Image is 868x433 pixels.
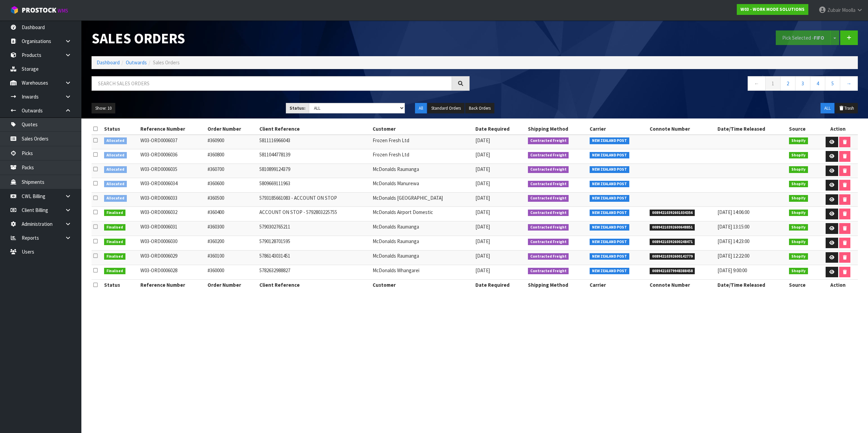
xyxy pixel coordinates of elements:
[371,178,474,193] td: McDonalds Manurewa
[206,207,257,221] td: #360400
[104,224,125,231] span: Finalised
[258,192,371,207] td: 5793185661083 - ACCOUNT ON STOP
[789,210,808,216] span: Shopify
[590,137,629,144] span: NEW ZEALAND POST
[126,59,147,66] a: Outwards
[206,164,257,178] td: #360700
[528,181,569,188] span: Contracted Freight
[590,268,629,275] span: NEW ZEALAND POST
[104,253,125,260] span: Finalised
[717,238,749,244] span: [DATE] 14:23:00
[590,166,629,173] span: NEW ZEALAND POST
[58,7,68,14] small: WMS
[104,152,127,159] span: Allocated
[840,76,858,91] a: →
[104,195,127,202] span: Allocated
[258,265,371,279] td: 5782632988827
[648,124,716,134] th: Connote Number
[789,268,808,275] span: Shopify
[258,124,371,134] th: Client Reference
[10,6,19,14] img: cube-alt.png
[780,76,795,91] a: 2
[789,166,808,173] span: Shopify
[650,224,695,231] span: 00894210392600648851
[258,178,371,193] td: 5809669111963
[835,103,858,114] button: Trash
[717,253,749,259] span: [DATE] 12:22:00
[528,195,569,202] span: Contracted Freight
[206,135,257,149] td: #360900
[206,192,257,207] td: #360500
[206,178,257,193] td: #360600
[371,279,474,290] th: Customer
[104,166,127,173] span: Allocated
[590,181,629,188] span: NEW ZEALAND POST
[258,250,371,265] td: 5786143031451
[104,137,127,144] span: Allocated
[528,210,569,216] span: Contracted Freight
[139,221,206,236] td: W03-ORD0006031
[92,30,470,46] h1: Sales Orders
[776,30,831,45] button: Pick Selected -FIFO
[206,279,257,290] th: Order Number
[139,250,206,265] td: W03-ORD0006029
[371,236,474,250] td: McDonalds Raumanga
[475,166,490,172] span: [DATE]
[765,76,781,91] a: 1
[139,164,206,178] td: W03-ORD0006035
[475,151,490,158] span: [DATE]
[737,4,808,15] a: W03 - WORK MODE SOLUTIONS
[810,76,825,91] a: 4
[22,6,56,15] span: ProStock
[528,224,569,231] span: Contracted Freight
[588,279,648,290] th: Carrier
[104,239,125,245] span: Finalised
[139,149,206,164] td: W03-ORD0006036
[475,238,490,244] span: [DATE]
[475,223,490,230] span: [DATE]
[258,279,371,290] th: Client Reference
[526,124,588,134] th: Shipping Method
[371,149,474,164] td: Frozen Fresh Ltd
[475,137,490,144] span: [DATE]
[258,149,371,164] td: 5811044778139
[258,207,371,221] td: ACCOUNT ON STOP - 5792803225755
[474,124,526,134] th: Date Required
[818,279,858,290] th: Action
[842,7,855,13] span: Moolla
[475,180,490,187] span: [DATE]
[787,124,818,134] th: Source
[650,210,695,216] span: 00894210392601034356
[528,137,569,144] span: Contracted Freight
[650,268,695,275] span: 00894210379948388458
[206,265,257,279] td: #360000
[588,124,648,134] th: Carrier
[789,224,808,231] span: Shopify
[789,181,808,188] span: Shopify
[717,223,749,230] span: [DATE] 13:15:00
[590,253,629,260] span: NEW ZEALAND POST
[258,221,371,236] td: 5790302765211
[748,76,766,91] a: ←
[716,124,787,134] th: Date/Time Released
[258,135,371,149] td: 5811116966043
[717,267,747,274] span: [DATE] 9:00:00
[206,250,257,265] td: #360100
[648,279,716,290] th: Connote Number
[526,279,588,290] th: Shipping Method
[258,164,371,178] td: 5810899124379
[474,279,526,290] th: Date Required
[104,181,127,188] span: Allocated
[104,210,125,216] span: Finalised
[139,265,206,279] td: W03-ORD0006028
[139,207,206,221] td: W03-ORD0006032
[590,152,629,159] span: NEW ZEALAND POST
[528,268,569,275] span: Contracted Freight
[590,195,629,202] span: NEW ZEALAND POST
[814,35,824,41] strong: FIFO
[795,76,810,91] a: 3
[206,149,257,164] td: #360800
[371,250,474,265] td: McDonalds Raumanga
[92,103,115,114] button: Show: 10
[789,137,808,144] span: Shopify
